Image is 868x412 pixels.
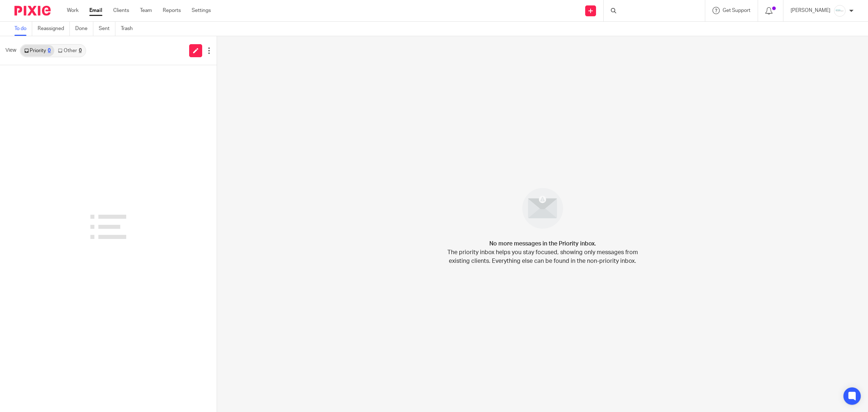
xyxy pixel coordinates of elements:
a: Settings [192,7,211,14]
img: Pixie [14,6,51,16]
span: Get Support [723,8,750,13]
div: 0 [79,48,82,53]
span: View [5,47,16,54]
a: Team [140,7,152,14]
a: Done [75,22,93,36]
h4: No more messages in the Priority inbox. [489,239,596,248]
a: Sent [99,22,115,36]
a: Email [89,7,102,14]
a: Work [67,7,78,14]
p: The priority inbox helps you stay focused, showing only messages from existing clients. Everythin... [447,248,638,265]
a: Other0 [54,45,85,56]
a: To do [14,22,32,36]
a: Clients [113,7,129,14]
a: Trash [121,22,138,36]
img: image [518,183,568,234]
a: Reports [163,7,181,14]
img: _Logo.png [834,5,846,17]
a: Priority0 [21,45,54,56]
a: Reassigned [38,22,70,36]
div: 0 [48,48,51,53]
p: [PERSON_NAME] [791,7,830,14]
